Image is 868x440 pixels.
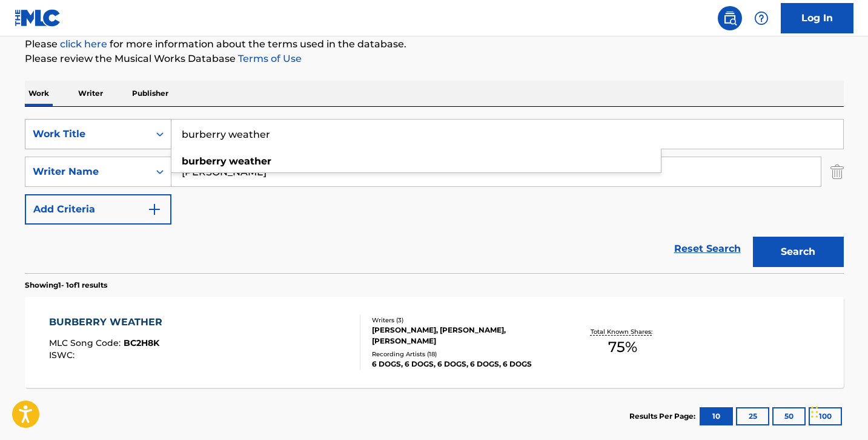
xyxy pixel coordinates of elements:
a: BURBERRY WEATHERMLC Song Code:BC2H8KISWC:Writers (3)[PERSON_NAME], [PERSON_NAME], [PERSON_NAME]Re... [25,297,844,388]
img: MLC Logo [15,9,61,27]
span: ISWC : [49,350,78,360]
p: Publisher [128,81,172,106]
button: 10 [700,407,733,425]
form: Search Form [25,119,844,273]
strong: burberry [182,155,227,167]
button: 50 [772,407,806,425]
span: MLC Song Code : [49,337,124,348]
div: Writers ( 3 ) [372,316,555,325]
p: Please review the Musical Works Database [25,52,844,66]
div: Help [749,6,774,30]
a: Log In [781,3,853,33]
div: 6 DOGS, 6 DOGS, 6 DOGS, 6 DOGS, 6 DOGS [372,359,555,370]
div: Writer Name [33,164,142,179]
p: Writer [75,81,107,106]
button: Add Criteria [25,194,171,225]
iframe: Chat Widget [807,382,868,440]
img: 9d2ae6d4665cec9f34b9.svg [147,202,162,217]
p: Results Per Page: [629,411,698,422]
div: [PERSON_NAME], [PERSON_NAME], [PERSON_NAME] [372,325,555,347]
p: Total Known Shares: [591,327,655,336]
button: Search [753,237,844,267]
div: BURBERRY WEATHER [49,315,168,330]
p: Work [25,81,53,106]
a: click here [60,38,107,50]
span: 75 % [608,336,637,358]
a: Terms of Use [236,53,302,64]
img: search [723,11,737,25]
div: Drag [811,394,818,430]
p: Please for more information about the terms used in the database. [25,37,844,52]
img: help [754,11,769,25]
strong: weather [229,155,271,167]
div: Recording Artists ( 18 ) [372,350,555,359]
a: Public Search [718,6,742,30]
button: 25 [736,407,769,425]
div: Work Title [33,127,142,141]
img: Delete Criterion [830,157,844,187]
a: Reset Search [668,235,747,262]
p: Showing 1 - 1 of 1 results [25,280,107,291]
span: BC2H8K [124,337,159,348]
